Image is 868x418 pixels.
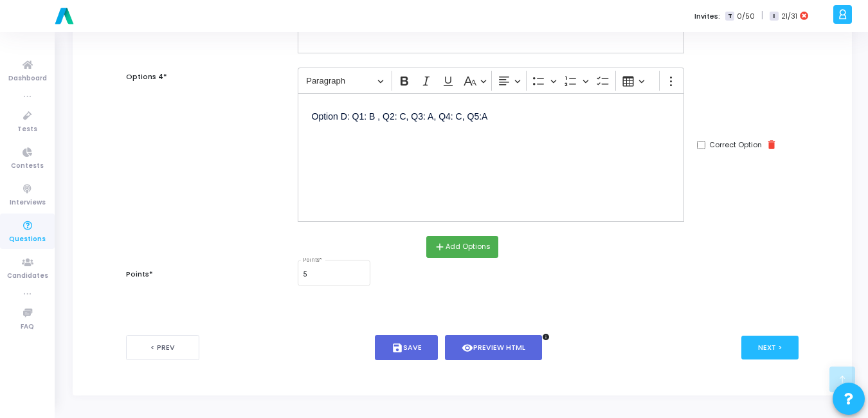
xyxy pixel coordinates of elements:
span: T [725,12,734,21]
button: Paragraph [300,71,389,91]
label: Correct Option [709,140,762,150]
span: 0/50 [737,11,755,22]
img: logo [51,3,77,29]
span: 21/31 [781,11,797,22]
span: I [770,12,778,21]
button: Next > [741,336,799,359]
div: Editor editing area: main [298,93,685,222]
button: saveSave [375,335,439,360]
label: Options 4* [126,71,167,82]
label: Points* [126,269,153,280]
i: info [542,333,550,341]
button: visibilityPreview HTML [445,335,542,360]
p: Option D: Q1: B , Q2: C, Q3: A, Q4: C, Q5:A [312,107,671,123]
span: Contests [11,161,44,172]
i: add [434,241,446,253]
span: FAQ [21,322,34,332]
i: visibility [462,342,473,354]
button: < Prev [126,335,199,360]
span: Interviews [10,197,46,208]
span: Tests [17,124,37,135]
i: save [392,342,403,354]
span: Questions [9,234,46,245]
div: Editor toolbar [298,68,685,93]
span: Dashboard [8,73,47,84]
span: | [761,9,763,23]
button: addAdd Options [426,236,498,258]
label: Invites: [694,11,720,22]
span: Paragraph [306,73,373,89]
span: Candidates [7,271,48,282]
i: delete [766,139,777,150]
